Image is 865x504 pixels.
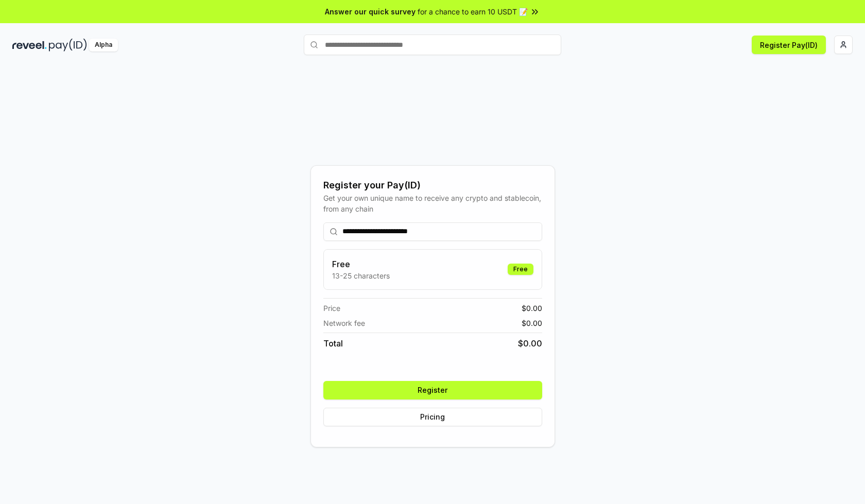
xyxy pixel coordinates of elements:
img: reveel_dark [12,39,47,51]
div: Alpha [89,39,118,51]
div: Register your Pay(ID) [323,178,542,193]
img: pay_id [49,39,87,51]
span: $ 0.00 [522,318,542,328]
span: Answer our quick survey [325,6,416,17]
div: Free [508,264,533,275]
p: 13-25 characters [332,270,390,281]
button: Register [323,381,542,399]
span: $ 0.00 [518,337,542,350]
span: Total [323,337,343,350]
button: Pricing [323,408,542,426]
span: Network fee [323,318,365,328]
h3: Free [332,258,390,270]
span: Price [323,303,340,314]
div: Get your own unique name to receive any crypto and stablecoin, from any chain [323,193,542,214]
span: $ 0.00 [522,303,542,314]
button: Register Pay(ID) [752,36,826,54]
span: for a chance to earn 10 USDT 📝 [418,6,528,17]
